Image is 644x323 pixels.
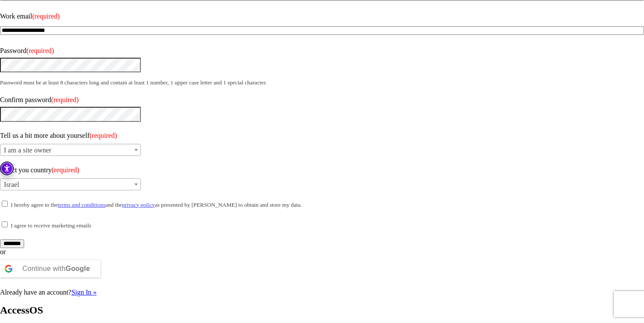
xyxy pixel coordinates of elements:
span: (required) [26,47,54,54]
small: I agree to receive marketing emails [11,222,91,229]
span: I am a site owner [0,144,140,156]
span: (required) [32,12,60,20]
input: I hereby agree to theterms and conditionsand theprivacy policyas presented by [PERSON_NAME] to ob... [2,201,8,207]
span: (required) [51,96,79,103]
a: privacy policy [122,202,155,208]
span: (required) [90,132,117,139]
a: terms and conditions [58,202,106,208]
input: I agree to receive marketing emails [2,221,8,227]
small: I hereby agree to the and the as presented by [PERSON_NAME] to obtain and store my data. [11,202,302,208]
div: Continue with [22,260,90,277]
span: Israel [0,179,140,191]
span: (required) [52,166,79,174]
b: Google [65,265,90,272]
a: Sign In » [72,289,97,296]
